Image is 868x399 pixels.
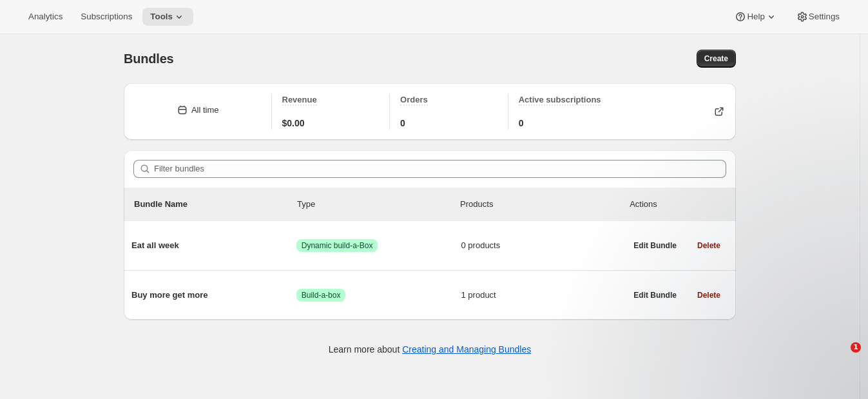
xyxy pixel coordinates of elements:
[400,117,405,130] span: 0
[461,289,626,302] span: 1 product
[726,8,785,26] button: Help
[329,343,531,356] p: Learn more about
[690,237,728,255] button: Delete
[81,12,132,22] span: Subscriptions
[302,290,341,300] span: Build-a-box
[302,240,373,251] span: Dynamic build-a-Box
[124,52,174,66] span: Bundles
[131,239,296,252] span: Eat all week
[460,198,623,211] div: Products
[633,240,677,251] span: Edit Bundle
[154,160,726,178] input: Filter bundles
[747,12,764,22] span: Help
[282,95,317,104] span: Revenue
[697,240,720,251] span: Delete
[704,54,728,64] span: Create
[851,342,861,353] span: 1
[131,289,296,302] span: Buy more get more
[788,8,847,26] button: Settings
[400,95,428,104] span: Orders
[73,8,140,26] button: Subscriptions
[142,8,193,26] button: Tools
[297,198,460,211] div: Type
[282,117,305,130] span: $0.00
[824,342,855,373] iframe: Intercom live chat
[626,237,684,255] button: Edit Bundle
[630,198,726,211] div: Actions
[402,344,531,355] a: Creating and Managing Bundles
[697,50,736,68] button: Create
[150,12,173,22] span: Tools
[28,12,63,22] span: Analytics
[191,104,219,117] div: All time
[21,8,70,26] button: Analytics
[809,12,840,22] span: Settings
[461,239,626,252] span: 0 products
[519,95,601,104] span: Active subscriptions
[134,198,297,211] p: Bundle Name
[519,117,524,130] span: 0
